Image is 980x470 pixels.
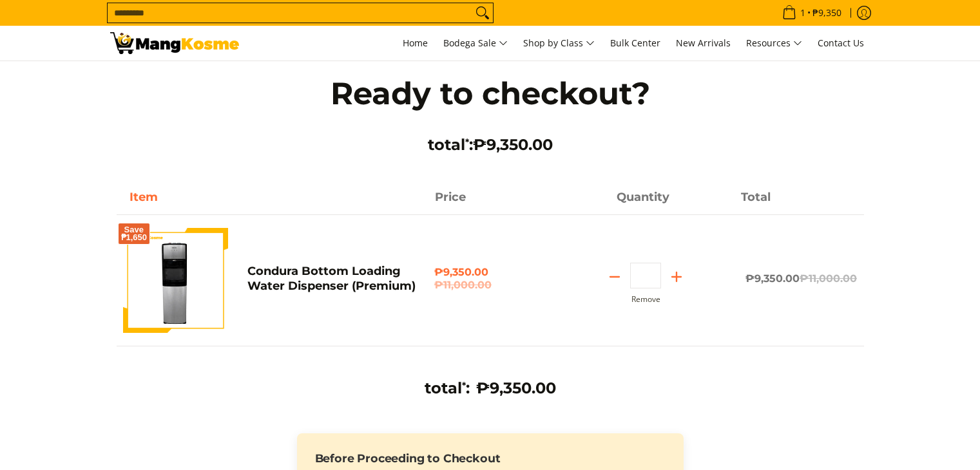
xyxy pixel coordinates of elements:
[247,264,416,293] a: Condura Bottom Loading Water Dispenser (Premium)
[315,451,666,465] h3: Before Proceeding to Checkout
[472,3,493,23] button: Search
[661,267,692,287] button: Add
[778,6,845,20] span: •
[303,135,677,155] h3: total :
[434,279,546,292] del: ₱11,000.00
[517,26,601,61] a: Shop by Class
[403,37,428,49] span: Home
[676,37,731,49] span: New Arrivals
[599,267,630,287] button: Subtract
[476,379,556,397] span: ₱9,350.00
[123,228,228,333] img: Default Title Condura Bottom Loading Water Dispenser (Premium)
[800,272,857,285] del: ₱11,000.00
[434,266,546,292] span: ₱9,350.00
[610,37,660,49] span: Bulk Center
[811,8,843,17] span: ₱9,350
[443,35,508,52] span: Bodega Sale
[818,37,864,49] span: Contact Us
[110,32,239,54] img: Your Shopping Cart | Mang Kosme
[473,135,553,154] span: ₱9,350.00
[740,26,809,61] a: Resources
[669,26,737,61] a: New Arrivals
[396,26,434,61] a: Home
[303,74,677,113] h1: Ready to checkout?
[745,272,857,285] span: ₱9,350.00
[121,226,148,241] span: Save ₱1,650
[425,379,470,398] h3: total :
[523,35,595,52] span: Shop by Class
[437,26,514,61] a: Bodega Sale
[252,26,870,61] nav: Main Menu
[798,8,807,17] span: 1
[604,26,667,61] a: Bulk Center
[746,35,802,52] span: Resources
[631,295,660,304] button: Remove
[811,26,870,61] a: Contact Us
